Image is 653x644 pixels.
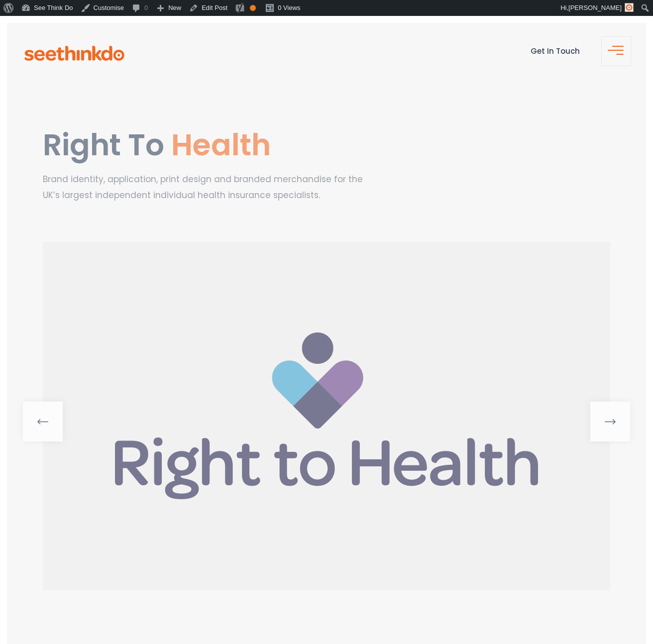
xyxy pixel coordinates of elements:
[43,171,368,204] p: Brand identity, application, print design and branded merchandise for the UK’s largest independen...
[531,46,580,56] a: Get In Touch
[568,4,622,11] span: [PERSON_NAME]
[43,124,121,166] span: Right
[43,128,368,161] h1: Right To Health
[24,46,124,61] img: see-think-do-logo.png
[128,124,164,166] span: To
[171,124,271,166] span: Health
[43,242,610,590] img: Right To Health – branding
[250,5,256,11] div: OK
